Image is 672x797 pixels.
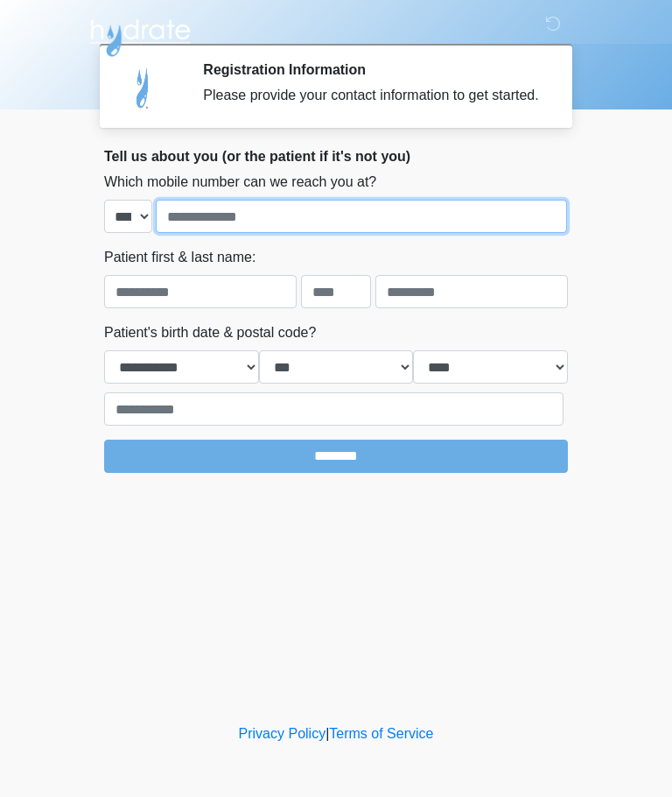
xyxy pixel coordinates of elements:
[325,726,329,741] a: |
[329,726,433,741] a: Terms of Service
[104,172,376,193] label: Which mobile number can we reach you at?
[117,61,170,114] img: Agent Avatar
[239,726,326,741] a: Privacy Policy
[203,85,542,106] div: Please provide your contact information to get started.
[104,148,568,165] h2: Tell us about you (or the patient if it's not you)
[87,13,193,58] img: Hydrate IV Bar - Arcadia Logo
[104,322,316,343] label: Patient's birth date & postal code?
[104,247,255,268] label: Patient first & last name:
